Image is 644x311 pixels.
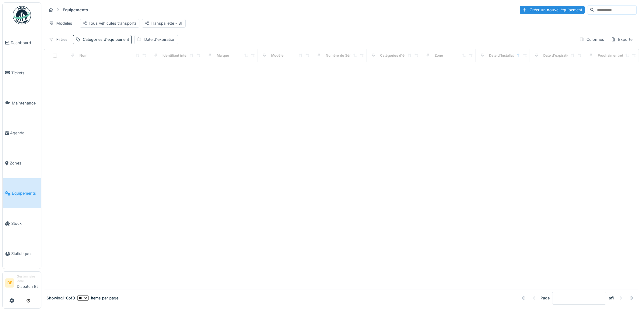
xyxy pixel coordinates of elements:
a: Équipements [3,178,41,208]
span: Statistiques [11,251,39,256]
span: Équipements [12,190,39,196]
span: Zones [10,160,39,166]
div: Créer un nouvel équipement [520,6,585,14]
div: Date d'expiration [543,53,572,58]
a: Maintenance [3,88,41,118]
span: Agenda [10,130,39,136]
a: Agenda [3,118,41,148]
a: DE Gestionnaire localDispatch Et [5,274,39,293]
strong: of 1 [609,295,614,301]
strong: Équipements [60,7,90,13]
div: items per page [77,295,118,301]
div: Numéro de Série [326,53,354,58]
div: Catégories d'équipement [380,53,422,58]
span: Dashboard [11,40,39,46]
div: Exporter [608,35,637,44]
div: Catégories d'équipement [83,37,129,42]
div: Transpallette - BT [145,20,183,26]
div: Showing 1 - 0 of 0 [47,295,75,301]
a: Statistiques [3,239,41,269]
a: Tickets [3,58,41,88]
div: Colonnes [576,35,607,44]
div: Modèle [271,53,284,58]
div: Prochain entretien [598,53,628,58]
div: Page [541,295,550,301]
div: Filtres [46,35,70,44]
div: Tous véhicules transports [82,20,137,26]
li: DE [5,278,14,288]
img: Badge_color-CXgf-gQk.svg [13,6,31,24]
div: Date d'Installation [489,53,519,58]
span: Maintenance [12,100,39,106]
span: Stock [11,221,39,226]
div: Nom [79,53,87,58]
div: Zone [435,53,443,58]
div: Modèles [46,19,75,28]
a: Dashboard [3,28,41,58]
a: Zones [3,148,41,178]
div: Marque [217,53,229,58]
div: Identifiant interne [163,53,192,58]
span: Tickets [11,70,39,76]
a: Stock [3,208,41,239]
div: Gestionnaire local [17,274,39,284]
li: Dispatch Et [17,274,39,292]
div: Date d'expiration [144,37,176,42]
